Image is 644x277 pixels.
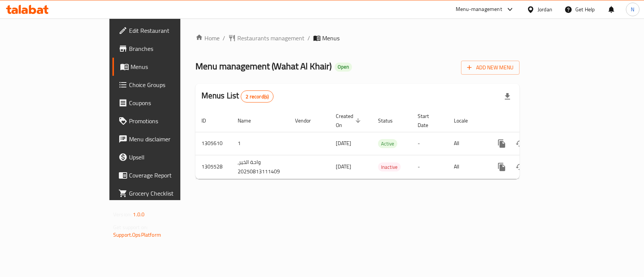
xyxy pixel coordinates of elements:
div: Total records count [241,90,274,103]
span: Locale [454,116,478,125]
span: Branches [129,44,211,53]
span: Menus [131,62,211,71]
a: Edit Restaurant [112,21,217,40]
div: Open [335,63,352,72]
span: Coupons [129,98,211,107]
span: Add New Menu [467,63,513,72]
a: Choice Groups [112,76,217,94]
div: Export file [498,87,516,106]
span: 1.0.0 [133,210,144,219]
td: All [448,155,487,179]
span: Status [378,116,403,125]
a: Restaurants management [228,34,304,43]
span: ID [201,116,216,125]
span: Choice Groups [129,80,211,89]
table: enhanced table [195,109,571,179]
div: Active [378,139,397,148]
a: Branches [112,40,217,58]
a: Upsell [112,148,217,166]
span: Menu disclaimer [129,135,211,144]
li: / [307,34,310,43]
a: Grocery Checklist [112,184,217,202]
span: [DATE] [336,162,351,171]
span: Upsell [129,153,211,162]
a: Coupons [112,94,217,112]
span: Vendor [295,116,321,125]
span: Inactive [378,163,401,171]
a: Menu disclaimer [112,130,217,148]
span: Open [335,64,352,70]
a: Promotions [112,112,217,130]
span: Promotions [129,116,211,125]
span: Name [238,116,261,125]
button: Change Status [511,158,529,176]
th: Actions [487,109,571,132]
h2: Menus List [201,90,274,103]
button: Change Status [511,135,529,153]
td: 1 [232,132,289,155]
span: Grocery Checklist [129,189,211,198]
li: / [223,34,225,43]
button: more [493,158,511,176]
div: Menu-management [456,5,502,14]
button: Add New Menu [461,61,520,75]
span: Menus [322,34,340,43]
span: [DATE] [336,138,351,148]
td: - [412,155,448,179]
div: Inactive [378,162,401,171]
span: 2 record(s) [241,93,273,100]
span: Restaurants management [237,34,304,43]
span: Coverage Report [129,171,211,180]
td: All [448,132,487,155]
a: Coverage Report [112,166,217,184]
span: Active [378,139,397,148]
a: Menus [112,58,217,76]
span: N [631,5,634,14]
span: Version: [113,210,132,219]
button: more [493,135,511,153]
a: Support.OpsPlatform [113,230,161,240]
td: واحة الخير, 20250813111409 [232,155,289,179]
span: Edit Restaurant [129,26,211,35]
div: Jordan [538,5,552,14]
span: Created On [336,112,363,130]
td: - [412,132,448,155]
span: Get support on: [113,222,148,232]
span: Menu management ( Wahat Al Khair ) [195,58,332,75]
span: Start Date [418,112,439,130]
nav: breadcrumb [195,34,520,43]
